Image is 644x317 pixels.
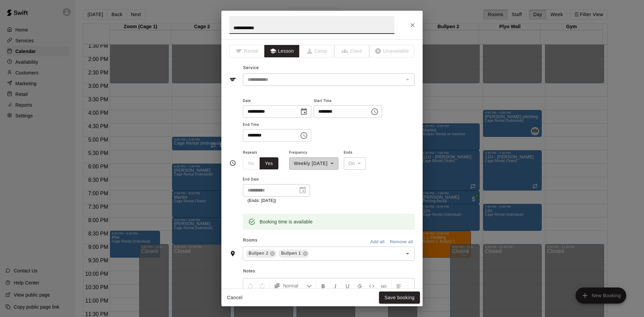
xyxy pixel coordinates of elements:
[224,292,246,304] button: Cancel
[366,280,377,292] button: Insert Code
[229,250,236,257] svg: Rooms
[318,280,329,292] button: Format Bold
[229,45,265,57] span: The type of an existing booking cannot be changed
[260,216,313,228] div: Booking time is available
[378,280,389,292] button: Insert Link
[335,45,370,57] span: The type of an existing booking cannot be changed
[297,105,311,118] button: Choose date, selected date is Oct 15, 2025
[367,237,388,247] button: Add all
[245,280,256,292] button: Undo
[330,280,341,292] button: Format Italics
[246,250,276,258] div: Bullpen 2
[393,280,405,292] button: Left Align
[370,45,415,57] span: The type of an existing booking cannot be changed
[257,280,268,292] button: Redo
[344,148,366,157] span: Ends
[260,157,278,170] button: Yes
[300,45,335,57] span: The type of an existing booking cannot be changed
[229,76,236,83] svg: Service
[314,97,382,106] span: Start Time
[229,160,236,166] svg: Timing
[243,148,284,157] span: Repeats
[297,129,311,142] button: Choose time, selected time is 9:30 PM
[243,157,278,170] div: outlined button group
[248,198,305,204] p: (Ends: [DATE])
[243,65,259,70] span: Service
[243,120,311,129] span: End Time
[243,97,311,106] span: Date
[243,266,415,277] span: Notes
[243,73,415,86] div: The service of an existing booking cannot be changed
[243,175,310,184] span: End Date
[246,250,271,257] span: Bullpen 2
[403,249,412,258] button: Open
[342,280,353,292] button: Format Underline
[278,250,304,257] span: Bullpen 1
[407,19,419,31] button: Close
[243,238,258,243] span: Rooms
[271,280,315,292] button: Formatting Options
[344,157,366,170] div: On
[388,237,415,247] button: Remove all
[368,105,381,118] button: Choose time, selected time is 8:30 PM
[278,250,309,258] div: Bullpen 1
[264,45,300,57] button: Lesson
[283,282,307,289] span: Normal
[289,148,338,157] span: Frequency
[379,292,420,304] button: Save booking
[354,280,365,292] button: Format Strikethrough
